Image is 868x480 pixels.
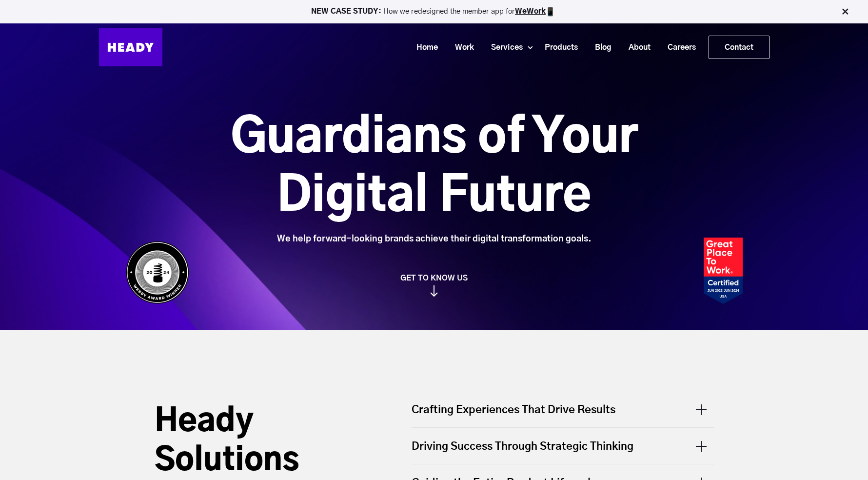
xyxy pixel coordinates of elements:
img: Heady_Logo_Web-01 (1) [99,28,162,66]
a: Blog [583,39,616,57]
a: Products [533,39,583,57]
img: Heady_2023_Certification_Badge [704,238,743,304]
p: How we redesigned the member app for [4,7,864,17]
img: app emoji [546,7,555,17]
h1: Guardians of Your Digital Future [176,109,692,226]
strong: NEW CASE STUDY: [311,8,383,15]
div: Driving Success Through Strategic Thinking [412,428,714,464]
img: Close Bar [840,7,850,17]
div: Crafting Experiences That Drive Results [412,402,714,427]
img: Heady_WebbyAward_Winner-4 [126,241,189,304]
div: We help forward-looking brands achieve their digital transformation goals. [176,234,692,244]
a: Services [479,39,528,57]
a: WeWork [515,8,546,15]
a: Careers [655,39,701,57]
a: About [616,39,655,57]
a: Home [404,39,443,57]
a: Contact [709,36,769,59]
a: Work [443,39,479,57]
a: GET TO KNOW US [121,273,748,297]
div: Navigation Menu [172,36,769,59]
img: arrow_down [430,285,438,297]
